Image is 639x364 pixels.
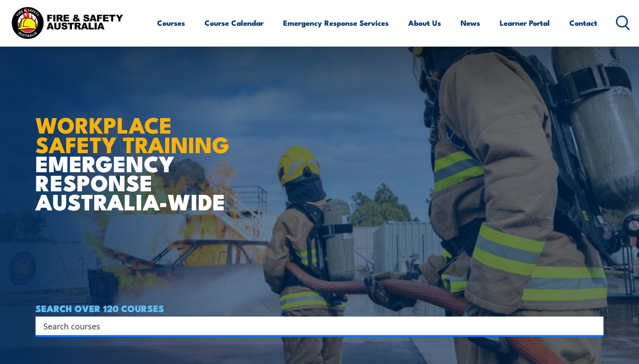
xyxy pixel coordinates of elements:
form: Search form [45,320,586,332]
a: Courses [157,11,185,35]
a: Contact [569,11,597,35]
button: Search magnifier button [588,320,600,332]
a: Course Calendar [205,11,264,35]
a: Learner Portal [500,11,550,35]
h4: SEARCH OVER 120 COURSES [35,303,603,313]
a: News [461,11,480,35]
strong: WORKPLACE SAFETY TRAINING [35,107,229,160]
h1: EMERGENCY RESPONSE AUSTRALIA-WIDE [35,92,252,210]
input: Search input [43,319,584,332]
a: Emergency Response Services [283,11,389,35]
a: About Us [408,11,441,35]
